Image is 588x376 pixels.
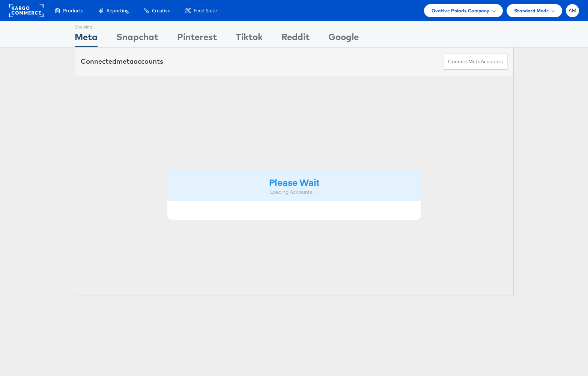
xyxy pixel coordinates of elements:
[63,7,83,14] span: Products
[432,7,490,15] span: Ovative Polaris Company
[443,53,508,70] button: ConnectmetaAccounts
[328,30,359,47] div: Google
[75,30,98,47] div: Meta
[194,7,217,14] span: Feed Suite
[568,8,577,13] span: AM
[173,189,415,196] div: Loading Accounts ....
[116,30,158,47] div: Snapchat
[152,7,170,14] span: Creative
[468,58,481,65] span: meta
[107,7,129,14] span: Reporting
[269,176,319,188] strong: Please Wait
[81,57,163,66] div: Connected accounts
[236,30,263,47] div: Tiktok
[75,21,98,30] div: Showing
[514,7,549,15] span: Standard Mode
[281,30,310,47] div: Reddit
[177,30,217,47] div: Pinterest
[116,57,134,66] span: meta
